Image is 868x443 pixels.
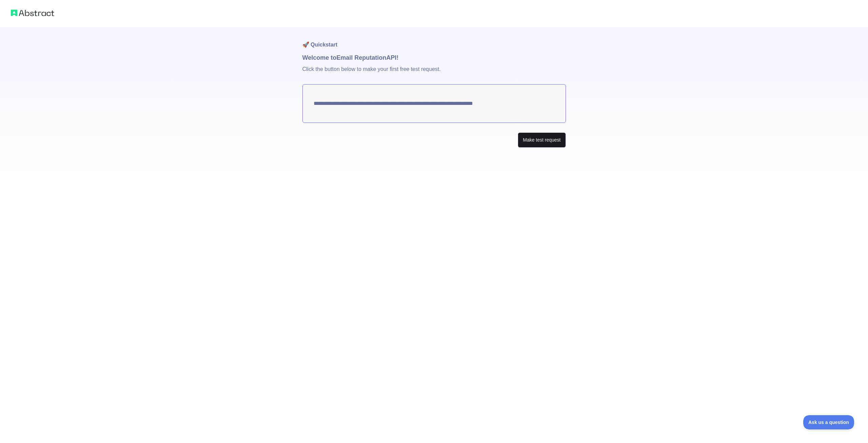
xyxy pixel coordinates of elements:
[302,62,566,84] p: Click the button below to make your first free test request.
[518,132,566,148] button: Make test request
[11,8,54,18] img: Abstract logo
[302,27,566,53] h1: 🚀 Quickstart
[302,53,566,62] h1: Welcome to Email Reputation API!
[803,415,854,429] iframe: Toggle Customer Support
